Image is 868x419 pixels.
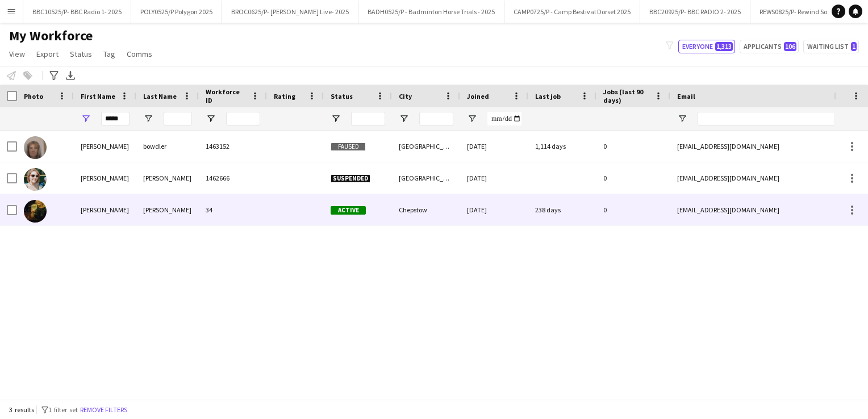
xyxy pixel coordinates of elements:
[78,404,130,416] button: Remove filters
[715,42,733,51] span: 1,313
[528,131,596,162] div: 1,114 days
[206,114,216,124] button: Open Filter Menu
[74,162,136,194] div: [PERSON_NAME]
[351,112,385,125] input: Status Filter Input
[136,131,199,162] div: bowdler
[64,69,77,82] app-action-btn: Export XLSX
[5,47,30,61] a: View
[487,112,521,125] input: Joined Filter Input
[399,92,412,100] span: City
[199,131,267,162] div: 1463152
[750,1,864,23] button: REWS0825/P- Rewind South- 2025
[74,194,136,225] div: [PERSON_NAME]
[596,194,670,225] div: 0
[199,162,267,194] div: 1462666
[206,87,247,104] span: Workforce ID
[851,42,857,51] span: 1
[101,112,130,125] input: First Name Filter Input
[677,92,695,100] span: Email
[143,114,153,124] button: Open Filter Menu
[392,162,460,194] div: [GEOGRAPHIC_DATA]
[9,49,25,59] span: View
[535,92,561,100] span: Last job
[143,92,177,100] span: Last Name
[164,112,192,125] input: Last Name Filter Input
[74,131,136,162] div: [PERSON_NAME]
[24,168,47,191] img: Paula Gonzalez
[740,40,799,53] button: Applicants106
[24,92,43,100] span: Photo
[274,92,295,100] span: Rating
[640,1,750,23] button: BBC20925/P- BBC RADIO 2- 2025
[24,200,47,223] img: Paula Larkham
[122,47,157,61] a: Comms
[331,206,366,215] span: Active
[136,162,199,194] div: [PERSON_NAME]
[23,1,131,23] button: BBC10525/P- BBC Radio 1- 2025
[103,49,115,59] span: Tag
[603,87,650,104] span: Jobs (last 90 days)
[136,194,199,225] div: [PERSON_NAME]
[460,162,528,194] div: [DATE]
[596,131,670,162] div: 0
[784,42,796,51] span: 106
[419,112,453,125] input: City Filter Input
[803,40,859,53] button: Waiting list1
[131,1,222,23] button: POLY0525/P Polygon 2025
[36,49,59,59] span: Export
[399,114,409,124] button: Open Filter Menu
[467,92,489,100] span: Joined
[331,92,353,100] span: Status
[467,114,477,124] button: Open Filter Menu
[81,92,115,100] span: First Name
[331,174,370,183] span: Suspended
[331,143,366,151] span: Paused
[528,194,596,225] div: 238 days
[70,49,92,59] span: Status
[460,131,528,162] div: [DATE]
[222,1,358,23] button: BROC0625/P- [PERSON_NAME] Live- 2025
[392,194,460,225] div: Chepstow
[48,405,78,414] span: 1 filter set
[678,40,735,53] button: Everyone1,313
[331,114,341,124] button: Open Filter Menu
[24,136,47,159] img: paula bowdler
[99,47,120,61] a: Tag
[596,162,670,194] div: 0
[226,112,260,125] input: Workforce ID Filter Input
[460,194,528,225] div: [DATE]
[65,47,97,61] a: Status
[9,27,93,44] span: My Workforce
[47,69,61,82] app-action-btn: Advanced filters
[358,1,504,23] button: BADH0525/P - Badminton Horse Trials - 2025
[199,194,267,225] div: 34
[504,1,640,23] button: CAMP0725/P - Camp Bestival Dorset 2025
[32,47,63,61] a: Export
[127,49,152,59] span: Comms
[677,114,687,124] button: Open Filter Menu
[392,131,460,162] div: [GEOGRAPHIC_DATA] staffordshire
[81,114,91,124] button: Open Filter Menu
